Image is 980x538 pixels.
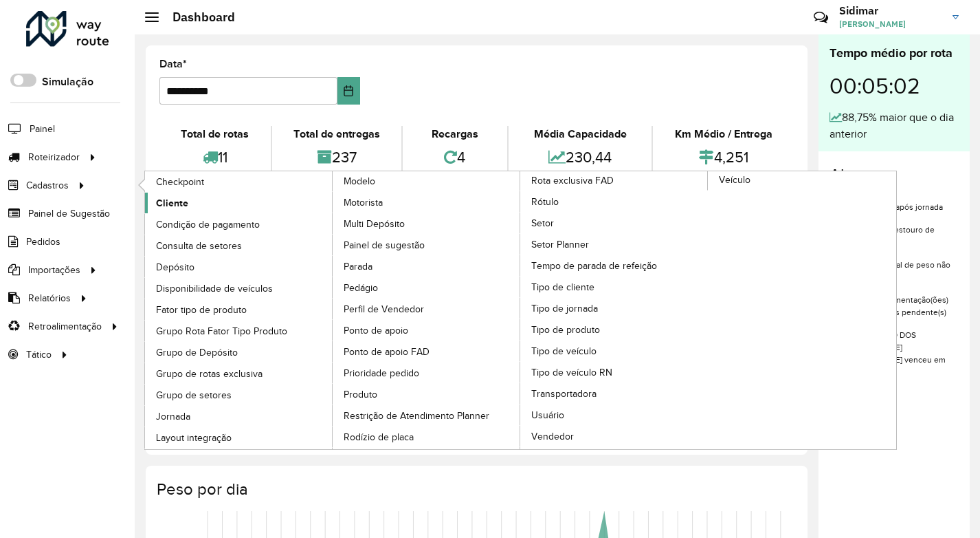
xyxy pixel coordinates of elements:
div: 230,44 [512,142,649,172]
li: 2649 - Retroalimentação(ões) de coordenadas pendente(s) [840,283,959,319]
a: Grupo de setores [145,385,333,405]
label: Simulação [42,74,93,90]
a: Setor [520,213,709,233]
span: Perfil de Vendedor [344,302,424,316]
a: Grupo Rota Fator Tipo Produto [145,321,333,341]
span: Tempo de parada de refeição [531,259,657,273]
a: Setor Planner [520,234,709,255]
a: Checkpoint [145,171,333,192]
span: Grupo Rota Fator Tipo Produto [156,324,287,338]
span: [PERSON_NAME] [839,18,942,30]
span: Restrição de Atendimento Planner [344,409,489,423]
div: 237 [276,142,399,172]
a: Motorista [333,192,521,213]
span: Tipo de cliente [531,280,594,294]
span: Disponibilidade de veículos [156,281,273,296]
div: 4 [406,142,504,172]
span: Setor [531,216,554,230]
a: Fator tipo de produto [145,299,333,320]
h3: Sidimar [839,4,942,17]
a: Veículo [520,171,896,449]
div: Média Capacidade [512,126,649,142]
a: Condição de pagamento [145,214,333,235]
a: Vendedor [520,426,709,446]
span: Grupo de Depósito [156,345,238,360]
span: Consulta de setores [156,239,242,253]
span: Produto [344,387,377,402]
span: Retroalimentação [28,319,102,334]
a: Parada [333,256,521,277]
a: Produto [333,384,521,405]
span: Veículo [719,173,750,187]
div: Km Médio / Entrega [656,126,790,142]
span: Roteirizador [28,150,80,164]
a: Ponto de apoio [333,320,521,341]
a: Restrição de Atendimento Planner [333,405,521,426]
a: Rota exclusiva FAD [333,171,709,449]
span: Jornada [156,409,190,424]
a: Transportadora [520,383,709,404]
li: 1 - Rota(s) com estouro de jornada [840,213,959,248]
a: Rodízio de placa [333,427,521,447]
span: Tipo de produto [531,323,600,337]
span: Multi Depósito [344,217,405,231]
a: Disponibilidade de veículos [145,278,333,299]
a: Rótulo [520,191,709,212]
div: 88,75% maior que o dia anterior [829,109,959,142]
span: Grupo de rotas exclusiva [156,367,263,381]
h4: Peso por dia [157,480,794,499]
span: Depósito [156,260,194,275]
a: Multi Depósito [333,213,521,234]
a: Ponto de apoio FAD [333,341,521,362]
span: Ponto de apoio FAD [344,345,430,359]
a: Layout integração [145,427,333,448]
span: Transportadora [531,387,597,401]
div: Tempo médio por rota [829,44,959,63]
a: Jornada [145,406,333,427]
a: Painel de sugestão [333,235,521,255]
span: Fator tipo de produto [156,303,247,317]
a: Tipo de produto [520,319,709,340]
a: Cliente [145,193,333,213]
span: Layout integração [156,431,232,445]
a: Tipo de jornada [520,298,709,319]
a: Modelo [145,171,521,449]
span: Tático [26,347,52,362]
span: Painel [30,122,55,136]
span: Cliente [156,196,188,211]
a: Consulta de setores [145,235,333,256]
a: Usuário [520,405,709,425]
span: Importações [28,263,80,277]
span: Grupo de setores [156,388,232,402]
div: Total de rotas [163,126,267,142]
span: Motorista [344,195,383,210]
span: Setor Planner [531,237,589,252]
div: 00:05:02 [829,63,959,109]
label: Data [159,56,187,72]
span: Checkpoint [156,175,204,189]
button: Choose Date [337,77,360,105]
span: Ponto de apoio [344,323,408,338]
span: Condição de pagamento [156,217,260,232]
a: Tipo de veículo [520,341,709,361]
span: Painel de Sugestão [28,206,110,221]
div: 4,251 [656,142,790,172]
span: Modelo [344,174,375,189]
span: Painel de sugestão [344,238,425,252]
span: Tipo de veículo RN [531,365,612,380]
span: Vendedor [531,429,574,444]
span: Rodízio de placa [344,430,414,444]
a: Prioridade pedido [333,363,521,383]
li: 23 - Entrega(s) após jornada [840,191,959,213]
a: Tipo de veículo RN [520,362,709,383]
span: Usuário [531,408,564,422]
h2: Dashboard [159,10,235,25]
a: Tempo de parada de refeição [520,255,709,276]
span: Rota exclusiva FAD [531,173,614,188]
span: Cadastros [26,178,69,193]
span: Tipo de veículo [531,344,597,358]
span: Pedágio [344,281,378,295]
a: Grupo de rotas exclusiva [145,363,333,384]
span: Tipo de jornada [531,301,598,316]
span: Parada [344,259,372,274]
